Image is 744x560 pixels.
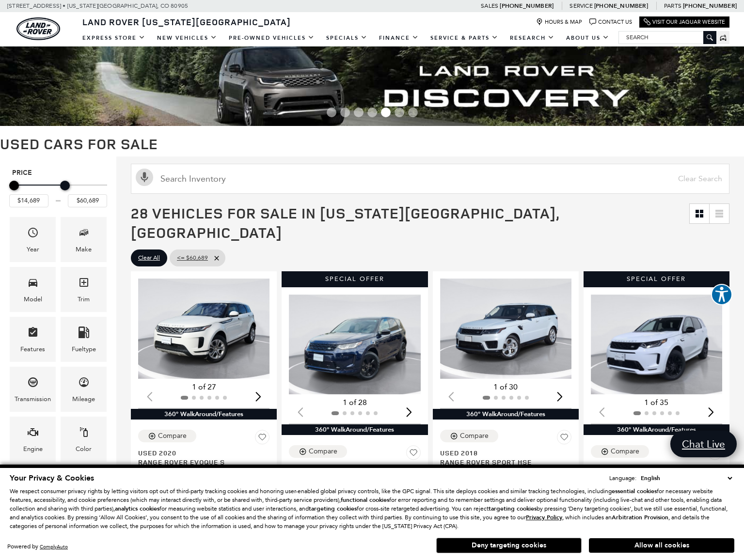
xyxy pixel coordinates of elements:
[78,224,90,244] span: Make
[591,295,724,394] img: 2024 Land Rover Discovery Sport S 1
[138,382,269,392] div: 1 of 27
[138,279,271,378] div: 1 / 2
[82,16,291,28] span: Land Rover [US_STATE][GEOGRAPHIC_DATA]
[27,424,39,444] span: Engine
[61,317,107,362] div: FueltypeFueltype
[440,448,564,457] span: Used 2018
[373,30,425,47] a: Finance
[440,279,573,378] div: 1 / 2
[289,397,420,408] div: 1 of 28
[711,284,732,307] aside: Accessibility Help Desk
[440,279,573,378] img: 2018 Land Rover Range Rover Sport HSE 1
[72,344,96,355] div: Fueltype
[594,2,648,10] a: [PHONE_NUMBER]
[138,279,271,378] img: 2020 Land Rover Range Rover Evoque S 1
[252,386,265,407] div: Next slide
[77,30,615,47] nav: Main Navigation
[10,367,56,412] div: TransmissionTransmission
[395,108,404,117] span: Go to slide 6
[440,448,571,467] a: Used 2018Range Rover Sport HSE
[589,538,734,553] button: Allow all cookies
[664,2,681,9] span: Parts
[10,317,56,362] div: FeaturesFeatures
[40,544,68,550] a: ComplyAuto
[61,367,107,412] div: MileageMileage
[289,295,422,394] div: 1 / 2
[591,464,722,482] a: Used 2024Discovery Sport S
[440,430,498,442] button: Compare Vehicle
[282,271,427,287] div: Special Offer
[138,430,196,442] button: Compare Vehicle
[500,2,554,10] a: [PHONE_NUMBER]
[591,445,649,458] button: Compare Vehicle
[78,274,90,294] span: Trim
[223,30,320,47] a: Pre-Owned Vehicles
[138,448,262,457] span: Used 2020
[406,445,421,464] button: Save Vehicle
[78,324,90,344] span: Fueltype
[589,18,632,26] a: Contact Us
[72,394,95,404] div: Mileage
[381,108,391,117] span: Go to slide 5
[27,244,39,255] div: Year
[76,444,92,454] div: Color
[554,386,567,407] div: Next slide
[619,31,716,43] input: Search
[611,447,639,456] div: Compare
[591,295,724,394] div: 1 / 2
[9,177,107,207] div: Price
[327,108,336,117] span: Go to slide 1
[609,475,636,481] div: Language:
[440,382,571,392] div: 1 of 30
[440,457,564,467] span: Range Rover Sport HSE
[341,496,389,504] strong: functional cookies
[27,324,39,344] span: Features
[612,513,668,521] strong: Arbitration Provision
[644,18,725,26] a: Visit Our Jaguar Website
[20,344,45,355] div: Features
[711,284,732,305] button: Explore your accessibility options
[408,108,418,117] span: Go to slide 7
[489,505,537,513] strong: targeting cookies
[115,505,159,513] strong: analytics cookies
[504,30,560,47] a: Research
[354,108,364,117] span: Go to slide 3
[12,169,104,177] h5: Price
[131,164,729,194] input: Search Inventory
[24,294,42,305] div: Model
[76,244,92,255] div: Make
[61,267,107,312] div: TrimTrim
[78,424,90,444] span: Color
[584,424,729,435] div: 360° WalkAround/Features
[61,417,107,462] div: ColorColor
[15,394,51,404] div: Transmission
[591,464,715,473] span: Used 2024
[309,505,357,513] strong: targeting cookies
[436,538,582,553] button: Deny targeting cookies
[10,473,94,483] span: Your Privacy & Cookies
[9,194,48,207] input: Minimum
[9,181,19,190] div: Minimum Price
[320,30,373,47] a: Specials
[138,252,160,264] span: Clear All
[560,30,615,47] a: About Us
[670,431,737,457] a: Chat Live
[158,432,187,440] div: Compare
[690,204,709,223] a: Grid View
[78,374,90,394] span: Mileage
[677,437,730,451] span: Chat Live
[704,402,717,423] div: Next slide
[177,252,208,264] span: <= $60,689
[557,430,571,448] button: Save Vehicle
[638,473,734,483] select: Language Select
[78,294,90,305] div: Trim
[403,402,416,423] div: Next slide
[16,17,60,40] img: Land Rover
[526,513,562,521] u: Privacy Policy
[309,447,337,456] div: Compare
[289,464,413,473] span: Used 2022
[591,397,722,408] div: 1 of 35
[131,203,559,242] span: 28 Vehicles for Sale in [US_STATE][GEOGRAPHIC_DATA], [GEOGRAPHIC_DATA]
[255,430,269,448] button: Save Vehicle
[131,409,277,420] div: 360° WalkAround/Features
